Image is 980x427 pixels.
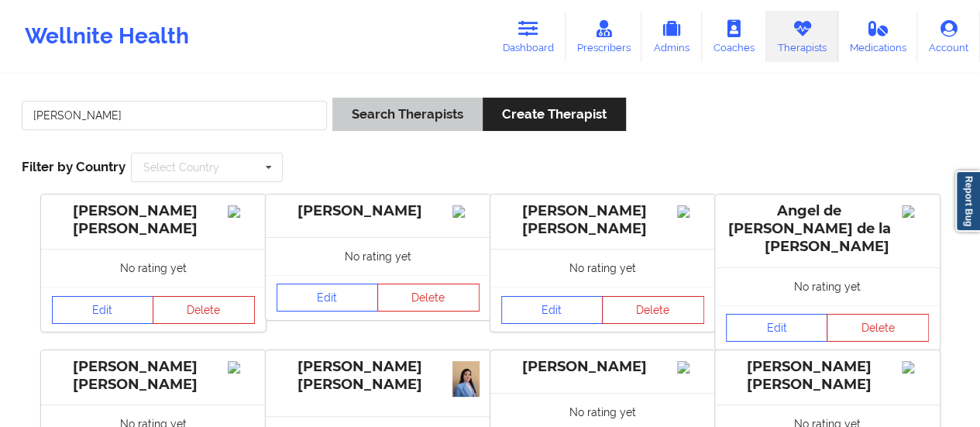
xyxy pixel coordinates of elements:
[483,98,626,131] button: Create Therapist
[143,162,219,173] div: Select Country
[41,249,266,287] div: No rating yet
[377,284,480,312] button: Delete
[277,284,379,312] a: Edit
[266,237,490,275] div: No rating yet
[228,361,255,374] img: Image%2Fplaceholer-image.png
[22,101,327,130] input: Search Keywords
[332,98,483,131] button: Search Therapists
[902,361,929,374] img: Image%2Fplaceholer-image.png
[52,358,255,394] div: [PERSON_NAME] [PERSON_NAME]
[917,11,980,62] a: Account
[153,296,255,324] button: Delete
[726,202,929,256] div: Angel de [PERSON_NAME] de la [PERSON_NAME]
[677,361,704,374] img: Image%2Fplaceholer-image.png
[52,296,154,324] a: Edit
[955,170,980,232] a: Report Bug
[277,202,480,220] div: [PERSON_NAME]
[726,314,828,342] a: Edit
[228,205,255,218] img: Image%2Fplaceholer-image.png
[490,249,715,287] div: No rating yet
[827,314,929,342] button: Delete
[277,358,480,394] div: [PERSON_NAME] [PERSON_NAME]
[501,296,603,324] a: Edit
[452,205,480,218] img: Image%2Fplaceholer-image.png
[838,11,918,62] a: Medications
[641,11,702,62] a: Admins
[902,205,929,218] img: Image%2Fplaceholer-image.png
[715,267,940,305] div: No rating yet
[22,159,126,174] span: Filter by Country
[566,11,642,62] a: Prescribers
[766,11,838,62] a: Therapists
[602,296,704,324] button: Delete
[677,205,704,218] img: Image%2Fplaceholer-image.png
[491,11,566,62] a: Dashboard
[702,11,766,62] a: Coaches
[726,358,929,394] div: [PERSON_NAME] [PERSON_NAME]
[52,202,255,238] div: [PERSON_NAME] [PERSON_NAME]
[501,202,704,238] div: [PERSON_NAME] [PERSON_NAME]
[452,361,480,398] img: b0453a15-f6bf-4c46-92a4-7ebe48b1d6a6_c0dc5227-202d-4438-a64a-e9ede15de513WhatsApp_Image_2025-08-1...
[501,358,704,376] div: [PERSON_NAME]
